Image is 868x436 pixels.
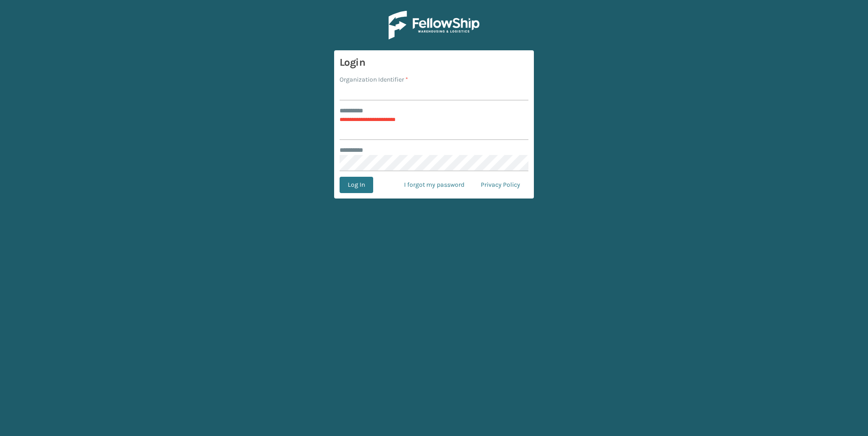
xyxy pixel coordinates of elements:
h3: Login [340,56,528,69]
a: Privacy Policy [473,177,528,193]
img: Logo [389,11,479,39]
label: Organization Identifier [340,75,408,84]
a: I forgot my password [396,177,473,193]
button: Log In [340,177,373,193]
